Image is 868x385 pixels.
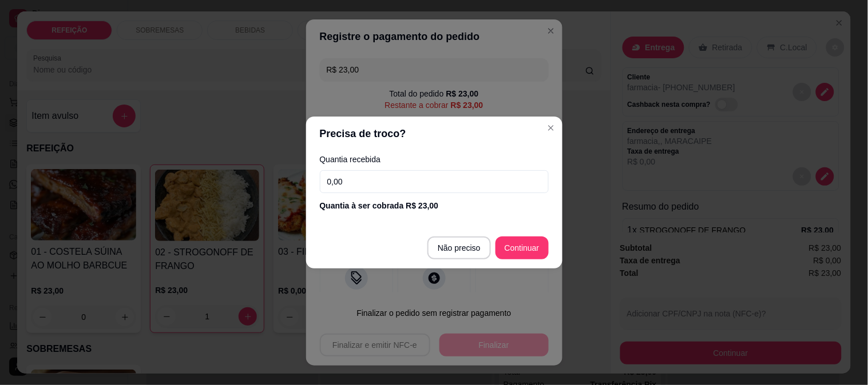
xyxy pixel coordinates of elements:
[542,119,560,137] button: Close
[427,236,491,259] button: Não preciso
[320,155,549,163] label: Quantia recebida
[306,117,562,151] header: Precisa de troco?
[496,236,549,259] button: Continuar
[320,200,549,211] div: Quantia à ser cobrada R$ 23,00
